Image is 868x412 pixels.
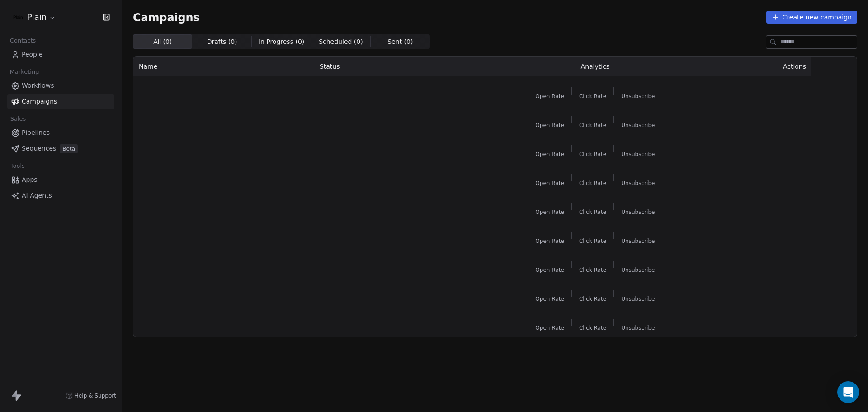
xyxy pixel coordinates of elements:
[712,57,811,76] th: Actions
[7,141,114,156] a: SequencesBeta
[621,208,655,216] span: Unsubscribe
[579,266,606,274] span: Click Rate
[535,180,564,187] span: Open Rate
[319,37,363,47] span: Scheduled ( 0 )
[621,295,655,303] span: Unsubscribe
[66,392,116,399] a: Help & Support
[621,324,655,331] span: Unsubscribe
[535,208,564,216] span: Open Rate
[837,381,859,403] div: Open Intercom Messenger
[22,81,54,90] span: Workflows
[535,93,564,100] span: Open Rate
[259,37,305,47] span: In Progress ( 0 )
[75,392,116,399] span: Help & Support
[22,50,43,59] span: People
[13,12,24,23] img: Plain-Logo-Tile.png
[7,172,114,187] a: Apps
[7,188,114,203] a: AI Agents
[133,11,200,24] span: Campaigns
[22,128,50,137] span: Pipelines
[387,37,413,47] span: Sent ( 0 )
[621,151,655,158] span: Unsubscribe
[535,151,564,158] span: Open Rate
[7,125,114,140] a: Pipelines
[6,112,30,126] span: Sales
[207,37,237,47] span: Drafts ( 0 )
[6,65,43,79] span: Marketing
[22,191,52,200] span: AI Agents
[22,175,38,185] span: Apps
[579,208,606,216] span: Click Rate
[621,237,655,245] span: Unsubscribe
[7,78,114,93] a: Workflows
[579,237,606,245] span: Click Rate
[27,11,47,23] span: Plain
[579,324,606,331] span: Click Rate
[579,151,606,158] span: Click Rate
[11,9,58,25] button: Plain
[60,144,78,153] span: Beta
[7,47,114,62] a: People
[579,122,606,129] span: Click Rate
[621,180,655,187] span: Unsubscribe
[621,93,655,100] span: Unsubscribe
[579,295,606,303] span: Click Rate
[6,34,40,47] span: Contacts
[479,57,712,76] th: Analytics
[535,324,564,331] span: Open Rate
[133,57,314,76] th: Name
[6,159,28,173] span: Tools
[766,11,857,24] button: Create new campaign
[22,97,57,106] span: Campaigns
[579,93,606,100] span: Click Rate
[535,266,564,274] span: Open Rate
[621,266,655,274] span: Unsubscribe
[7,94,114,109] a: Campaigns
[579,180,606,187] span: Click Rate
[621,122,655,129] span: Unsubscribe
[535,295,564,303] span: Open Rate
[22,144,56,153] span: Sequences
[535,122,564,129] span: Open Rate
[314,57,479,76] th: Status
[535,237,564,245] span: Open Rate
